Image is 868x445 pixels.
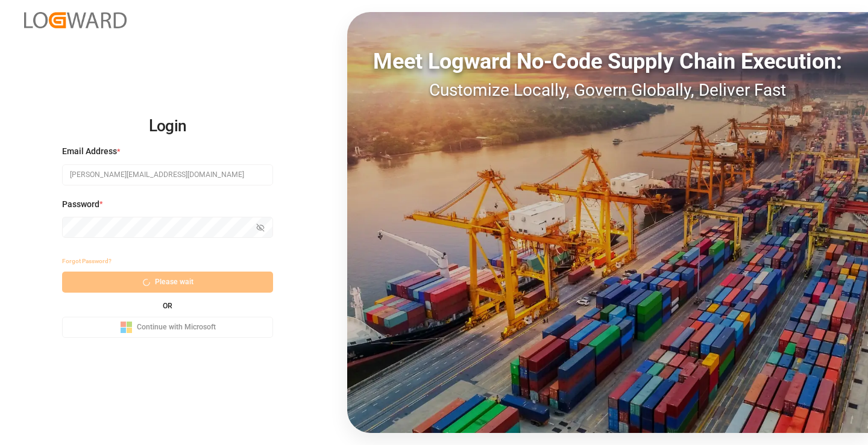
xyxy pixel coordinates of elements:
[62,107,273,146] h2: Login
[62,145,117,158] span: Email Address
[347,78,868,103] div: Customize Locally, Govern Globally, Deliver Fast
[163,302,172,310] small: OR
[62,164,273,185] input: Enter your email
[62,198,99,211] span: Password
[347,45,868,78] div: Meet Logward No-Code Supply Chain Execution:
[24,12,127,28] img: Logward_new_orange.png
